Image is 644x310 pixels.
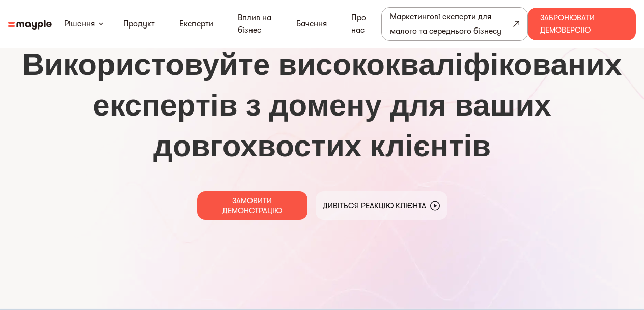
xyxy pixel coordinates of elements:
font: Рішення [64,19,95,29]
a: Маркетингові експерти для малого та середнього бізнесу [381,7,528,41]
img: логотип-майпл [8,20,52,30]
font: Про нас [351,13,366,35]
a: Дивіться реакцію клієнта [316,191,447,220]
img: стрілка вниз [99,22,103,25]
a: Вплив на бізнес [238,12,272,36]
font: Забронювати демоверсію [540,13,595,35]
font: Бачення [296,19,327,29]
font: Використовуйте висококваліфікованих експертів з домену для ваших довгохвостих клієнтів [22,45,622,164]
a: Експерти [179,18,213,30]
a: ЗАМОВИТИ ДЕМОНСТРАЦІЮ [197,191,307,220]
a: Бачення [296,18,327,30]
a: Рішення [64,18,95,30]
font: Вплив на бізнес [238,13,271,35]
font: Дивіться реакцію клієнта [323,201,426,210]
font: Продукт [123,19,155,29]
a: Продукт [123,18,155,30]
a: Про нас [351,12,369,36]
font: ЗАМОВИТИ ДЕМОНСТРАЦІЮ [222,196,282,215]
font: Маркетингові експерти для малого та середнього бізнесу [390,12,501,36]
font: Експерти [179,19,213,29]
